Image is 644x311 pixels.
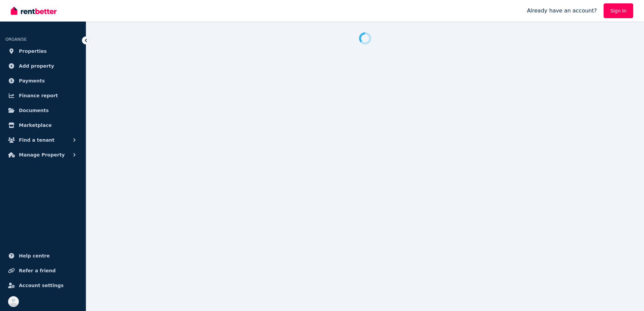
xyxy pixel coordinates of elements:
img: RentBetter [11,6,57,16]
span: ORGANISE [5,37,27,42]
a: Payments [5,74,80,88]
a: Account settings [5,279,80,292]
span: Help centre [19,252,50,260]
a: Add property [5,59,80,73]
span: Documents [19,106,49,114]
a: Finance report [5,89,80,102]
button: Find a tenant [5,133,80,147]
span: Refer a friend [19,267,56,275]
a: Properties [5,44,80,58]
span: Manage Property [19,151,65,159]
span: Finance report [19,92,58,100]
a: Help centre [5,249,80,263]
a: Refer a friend [5,264,80,277]
span: Find a tenant [19,136,55,144]
a: Marketplace [5,118,80,132]
span: Properties [19,47,47,55]
span: Account settings [19,281,64,289]
span: Add property [19,62,54,70]
button: Manage Property [5,148,80,162]
a: Documents [5,104,80,117]
span: Payments [19,77,45,85]
span: Marketplace [19,121,52,129]
span: Already have an account? [527,7,597,15]
a: Sign In [604,3,633,18]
